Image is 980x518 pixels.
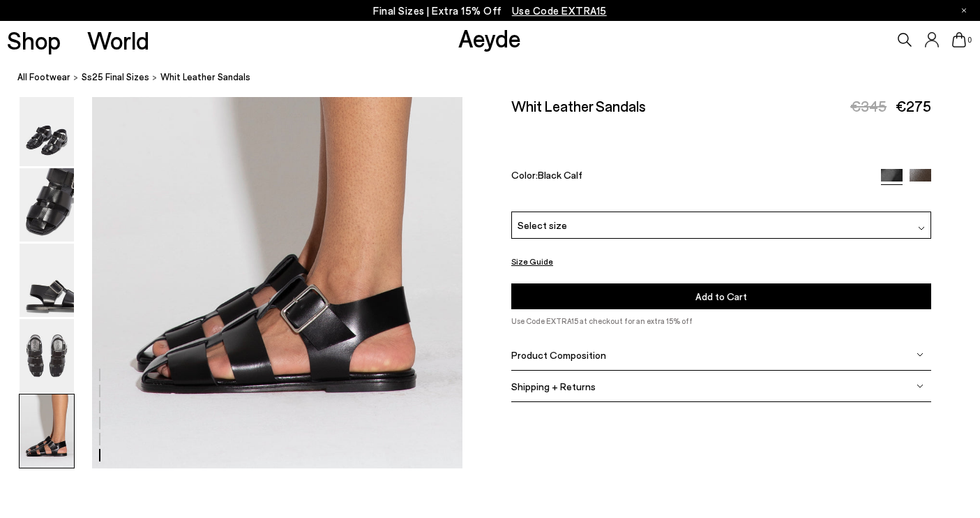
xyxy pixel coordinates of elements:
[82,71,149,82] span: Ss25 Final Sizes
[511,169,868,185] div: Color:
[17,70,70,84] a: All Footwear
[20,244,74,317] img: Whit Leather Sandals - Image 4
[458,23,521,52] a: Aeyde
[20,394,74,468] img: Whit Leather Sandals - Image 6
[917,383,924,390] img: svg%3E
[511,349,606,361] span: Product Composition
[17,59,980,97] nav: breadcrumb
[511,380,596,392] span: Shipping + Returns
[511,253,553,270] button: Size Guide
[518,218,567,232] span: Select size
[373,2,607,20] p: Final Sizes | Extra 15% Off
[952,32,966,47] a: 0
[511,283,931,309] button: Add to Cart
[511,315,931,327] p: Use Code EXTRA15 at checkout for an extra 15% off
[160,70,250,84] span: Whit Leather Sandals
[917,351,924,358] img: svg%3E
[966,36,973,44] span: 0
[896,97,931,114] span: €275
[20,319,74,392] img: Whit Leather Sandals - Image 5
[512,4,607,17] span: Navigate to /collections/ss25-final-sizes
[695,290,747,302] span: Add to Cart
[20,168,74,242] img: Whit Leather Sandals - Image 3
[7,28,61,52] a: Shop
[538,169,582,181] span: Black Calf
[87,28,149,52] a: World
[20,93,74,166] img: Whit Leather Sandals - Image 2
[511,97,646,114] h2: Whit Leather Sandals
[850,97,887,114] span: €345
[82,70,149,84] a: Ss25 Final Sizes
[918,225,925,232] img: svg%3E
